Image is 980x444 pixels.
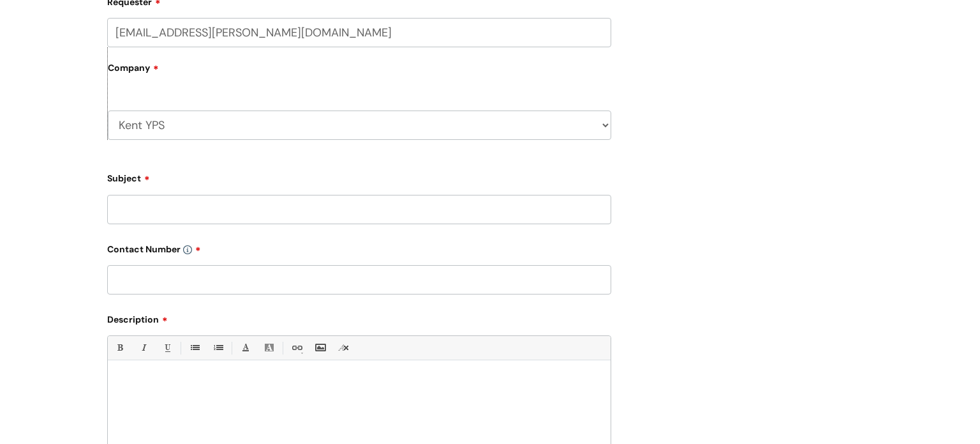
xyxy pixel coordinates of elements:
[288,340,304,356] a: Link
[186,340,202,356] a: • Unordered List (Ctrl-Shift-7)
[312,340,328,356] a: Insert Image...
[261,340,277,356] a: Back Color
[107,310,611,325] label: Description
[107,240,611,255] label: Contact Number
[112,340,128,356] a: Bold (Ctrl-B)
[159,340,175,356] a: Underline(Ctrl-U)
[336,340,352,356] a: Remove formatting (Ctrl-\)
[237,340,253,356] a: Font Color
[108,58,611,87] label: Company
[210,340,226,356] a: 1. Ordered List (Ctrl-Shift-8)
[183,245,192,254] img: info-icon.svg
[107,18,611,47] input: Email
[135,340,151,356] a: Italic (Ctrl-I)
[107,169,611,184] label: Subject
